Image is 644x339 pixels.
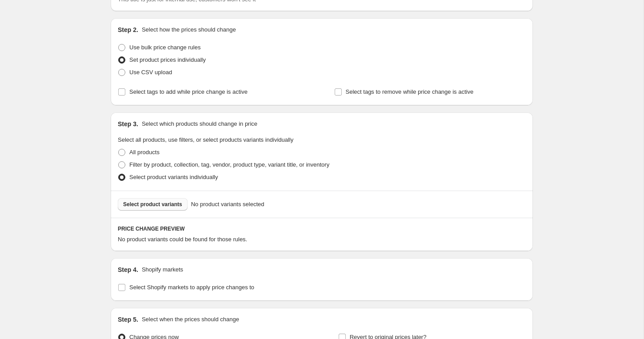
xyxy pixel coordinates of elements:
[142,265,183,274] p: Shopify markets
[191,200,264,209] span: No product variants selected
[346,88,474,95] span: Select tags to remove while price change is active
[118,136,293,143] span: Select all products, use filters, or select products variants individually
[129,174,218,180] span: Select product variants individually
[123,201,182,208] span: Select product variants
[142,25,236,34] p: Select how the prices should change
[118,236,247,243] span: No product variants could be found for those rules.
[142,120,257,128] p: Select which products should change in price
[129,149,160,156] span: All products
[129,44,200,51] span: Use bulk price change rules
[118,315,138,324] h2: Step 5.
[129,88,248,95] span: Select tags to add while price change is active
[118,120,138,128] h2: Step 3.
[118,225,526,232] h6: PRICE CHANGE PREVIEW
[129,161,329,168] span: Filter by product, collection, tag, vendor, product type, variant title, or inventory
[129,56,206,63] span: Set product prices individually
[129,284,254,291] span: Select Shopify markets to apply price changes to
[118,198,188,211] button: Select product variants
[118,25,138,34] h2: Step 2.
[142,315,239,324] p: Select when the prices should change
[118,265,138,274] h2: Step 4.
[129,69,172,76] span: Use CSV upload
